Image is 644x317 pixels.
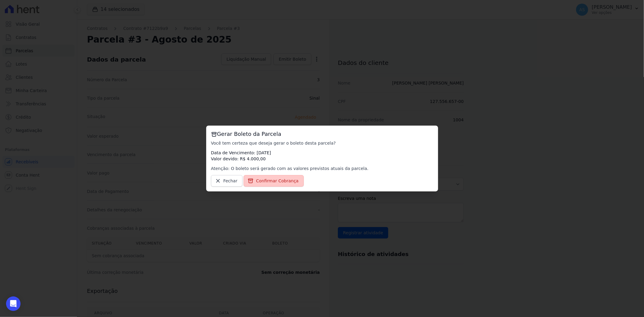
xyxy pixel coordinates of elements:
a: Confirmar Cobrança [244,175,304,187]
span: Fechar [223,178,238,184]
p: Data de Vencimento: [DATE] Valor devido: R$ 4.000,00 [211,150,433,162]
div: Open Intercom Messenger [6,296,21,311]
p: Você tem certeza que deseja gerar o boleto desta parcela? [211,140,433,146]
p: Atenção: O boleto será gerado com as valores previstos atuais da parcela. [211,165,433,171]
a: Fechar [211,175,243,187]
h3: Gerar Boleto da Parcela [211,130,433,138]
span: Confirmar Cobrança [256,178,299,184]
